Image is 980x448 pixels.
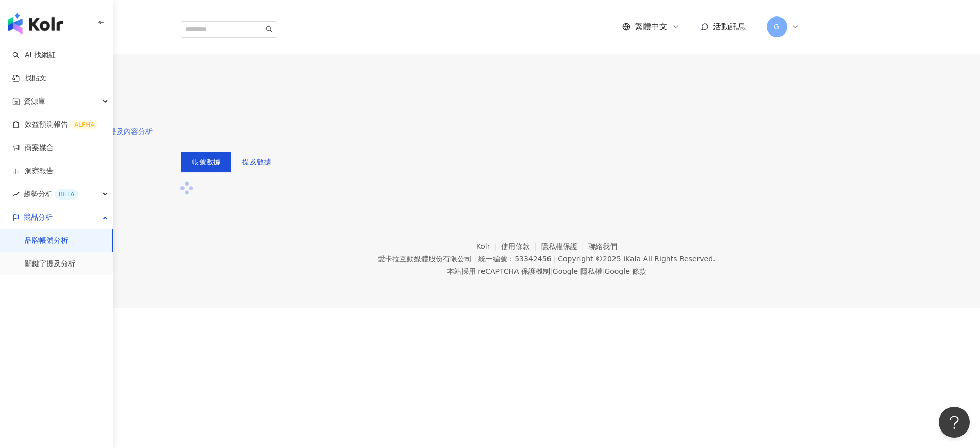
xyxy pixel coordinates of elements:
[474,255,476,263] span: |
[623,255,641,263] a: iKala
[12,143,54,153] a: 商案媒合
[558,255,715,263] div: Copyright © 2025 All Rights Reserved.
[713,22,746,31] span: 活動訊息
[588,242,617,251] a: 聯絡我們
[231,152,282,172] button: 提及數據
[550,267,553,275] span: |
[192,158,221,166] span: 帳號數據
[541,242,589,251] a: 隱私權保護
[774,21,779,32] span: G
[25,236,68,246] a: 品牌帳號分析
[55,189,78,200] div: BETA
[24,90,45,113] span: 資源庫
[242,158,271,166] span: 提及數據
[12,50,56,60] a: searchAI 找網紅
[604,267,646,275] a: Google 條款
[378,255,472,263] div: 愛卡拉互動媒體股份有限公司
[8,13,63,34] img: logo
[602,267,605,275] span: |
[478,255,551,263] div: 統一編號：53342456
[265,26,273,33] span: search
[24,182,78,206] span: 趨勢分析
[939,407,970,438] iframe: Help Scout Beacon - Open
[24,206,53,229] span: 競品分析
[25,259,75,269] a: 關鍵字提及分析
[181,152,231,172] button: 帳號數據
[635,21,668,32] span: 繁體中文
[12,73,46,84] a: 找貼文
[109,126,153,137] div: 提及內容分析
[553,267,602,275] a: Google 隱私權
[553,255,556,263] span: |
[12,166,54,176] a: 洞察報告
[447,265,646,277] span: 本站採用 reCAPTCHA 保護機制
[12,120,98,130] a: 效益預測報告ALPHA
[476,242,501,251] a: Kolr
[12,191,20,198] span: rise
[501,242,541,251] a: 使用條款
